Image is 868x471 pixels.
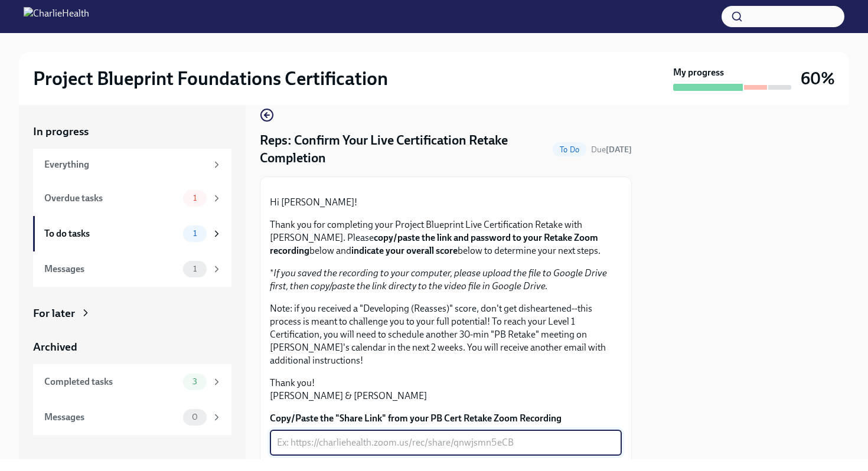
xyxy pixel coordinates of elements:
strong: My progress [673,66,724,79]
a: For later [33,306,231,321]
a: In progress [33,124,231,139]
div: Messages [44,411,178,424]
div: Messages [44,263,178,276]
div: Completed tasks [44,375,178,388]
a: To do tasks1 [33,216,231,251]
p: Note: if you received a "Developing (Reasses)" score, don't get disheartened--this process is mea... [270,302,622,367]
div: To do tasks [44,227,178,240]
strong: [DATE] [606,145,632,155]
span: 3 [185,377,204,386]
a: Everything [33,149,231,181]
a: Messages1 [33,251,231,287]
h3: 60% [801,68,835,89]
span: To Do [553,145,586,154]
p: Thank you! [PERSON_NAME] & [PERSON_NAME] [270,377,622,403]
em: If you saved the recording to your computer, please upload the file to Google Drive first, then c... [270,267,607,292]
label: Copy/Paste the "Share Link" from your PB Cert Retake Zoom Recording [270,412,622,425]
span: October 4th, 2025 19:30 [591,144,632,155]
span: Due [591,145,632,155]
span: 1 [186,194,204,202]
a: Archived [33,339,231,355]
span: 1 [186,264,204,273]
a: Completed tasks3 [33,364,231,400]
div: Overdue tasks [44,192,178,205]
p: Thank you for completing your Project Blueprint Live Certification Retake with [PERSON_NAME]. Ple... [270,218,622,257]
a: Overdue tasks1 [33,181,231,216]
p: Hi [PERSON_NAME]! [270,196,622,209]
strong: copy/paste the link and password to your Retake Zoom recording [270,232,598,256]
span: 1 [186,229,204,238]
h4: Reps: Confirm Your Live Certification Retake Completion [260,132,548,167]
div: For later [33,306,75,321]
div: Everything [44,158,207,171]
img: CharlieHealth [24,7,89,26]
h2: Project Blueprint Foundations Certification [33,67,388,90]
span: 0 [185,413,205,421]
strong: indicate your overall score [351,245,458,256]
a: Messages0 [33,400,231,435]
